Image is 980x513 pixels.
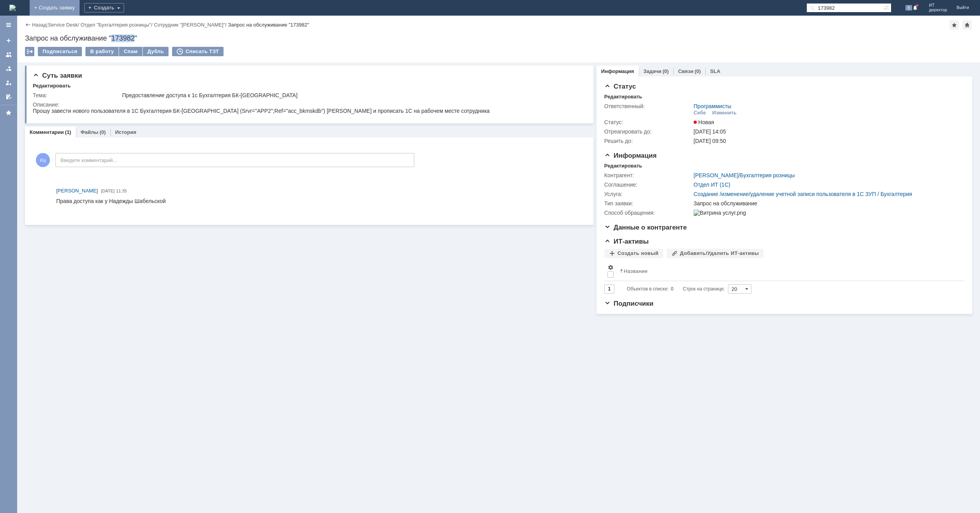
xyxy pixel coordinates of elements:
[2,77,15,89] a: Мои заявки
[25,34,972,42] div: Запрос на обслуживание "173982"
[9,5,16,11] img: logo
[607,264,614,271] span: Настройки
[604,138,692,144] div: Решить до:
[30,129,64,135] a: Комментарии
[678,68,693,74] a: Связи
[604,152,657,159] span: Информация
[32,22,46,28] a: Назад
[80,22,151,28] a: Отдел "Бухгалтерия розницы"
[604,182,692,188] div: Соглашение:
[643,68,661,74] a: Задачи
[2,62,15,75] a: Заявки в моей ответственности
[694,172,795,178] div: /
[883,4,891,11] span: Расширенный поиск
[2,91,15,103] a: Мои согласования
[604,172,692,178] div: Контрагент:
[624,268,648,274] div: Название
[604,94,642,100] div: Редактировать
[604,238,649,245] span: ИТ-активы
[80,129,98,135] a: Файлы
[905,5,913,11] span: 9
[25,47,34,56] div: Работа с массовостью
[46,21,48,27] div: |
[740,172,795,178] a: Бухгалтерия розницы
[694,182,730,188] a: Отдел ИТ (1С)
[84,3,124,12] div: Создать
[115,129,136,135] a: История
[627,286,669,292] span: Объектов в списке:
[671,284,674,294] div: 0
[604,103,692,109] div: Ответственный:
[604,300,653,307] span: Подписчики
[33,92,121,98] div: Тема:
[9,5,16,11] a: Перейти на домашнюю страницу
[604,83,636,90] span: Статус
[604,163,642,169] div: Редактировать
[617,261,958,281] th: Название
[694,138,726,144] span: [DATE] 09:50
[694,210,746,216] img: Витрина услуг.png
[712,110,737,116] div: Изменить
[627,284,725,294] i: Строк на странице:
[33,83,71,89] div: Редактировать
[710,68,720,74] a: SLA
[929,3,947,8] span: ИТ
[228,22,309,28] div: Запрос на обслуживание "173982"
[56,187,98,195] a: [PERSON_NAME]
[604,128,692,135] div: Отреагировать до:
[116,189,127,193] span: 11:35
[2,48,15,61] a: Заявки на командах
[122,92,580,98] div: Предоставление доступа к 1с Бухгалтерия БК-[GEOGRAPHIC_DATA]
[604,191,692,197] div: Услуга:
[36,153,50,167] span: Ид
[604,119,692,125] div: Статус:
[694,128,726,135] span: [DATE] 14:05
[154,22,225,28] a: Сотрудник "[PERSON_NAME]"
[694,103,731,109] a: Программисты
[601,68,634,74] a: Информация
[99,129,106,135] div: (0)
[694,191,912,197] a: Создание /изменение/удаление учетной записи пользователя в 1С ЗУП / Бухгалтерия
[694,119,714,125] span: Новая
[604,224,687,231] span: Данные о контрагенте
[101,189,115,193] span: [DATE]
[33,72,82,79] span: Суть заявки
[694,110,706,116] div: Себе
[154,22,228,28] div: /
[48,22,81,28] div: /
[962,20,972,30] div: Сделать домашней страницей
[2,34,15,47] a: Создать заявку
[694,200,959,207] div: Запрос на обслуживание
[604,210,692,216] div: Способ обращения:
[604,200,692,207] div: Тип заявки:
[694,68,701,74] div: (0)
[56,188,98,194] span: [PERSON_NAME]
[929,8,947,12] span: директор
[48,22,78,28] a: Service Desk
[694,172,739,178] a: [PERSON_NAME]
[33,102,582,108] div: Описание:
[662,68,669,74] div: (0)
[65,129,71,135] div: (1)
[80,22,154,28] div: /
[950,20,959,30] div: Добавить в избранное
